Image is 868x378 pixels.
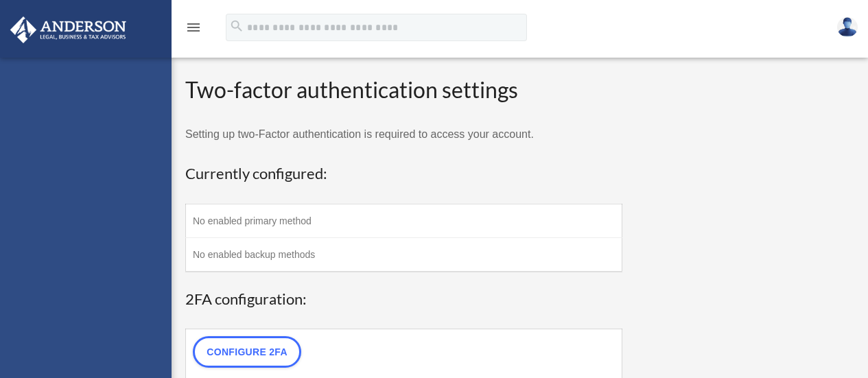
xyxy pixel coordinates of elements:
[185,125,622,144] p: Setting up two-Factor authentication is required to access your account.
[185,24,202,36] a: menu
[186,204,622,237] td: No enabled primary method
[185,75,622,106] h2: Two-factor authentication settings
[185,163,622,185] h3: Currently configured:
[6,16,130,43] img: Anderson Advisors Platinum Portal
[185,289,622,310] h3: 2FA configuration:
[837,17,858,37] img: User Pic
[193,336,301,368] a: Configure 2FA
[186,237,622,272] td: No enabled backup methods
[185,19,202,36] i: menu
[229,19,244,34] i: search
